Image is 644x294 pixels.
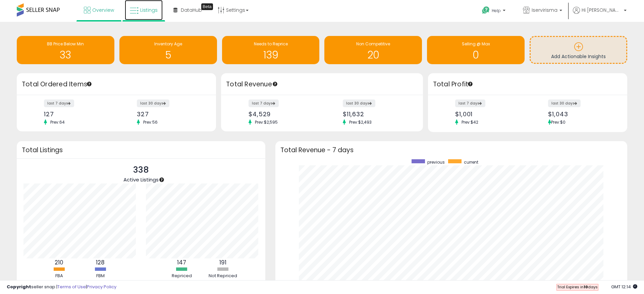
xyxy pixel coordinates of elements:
[80,273,120,279] div: FBM
[611,284,637,290] span: 2025-10-10 12:14 GMT
[272,81,278,87] div: Tooltip anchor
[86,81,92,87] div: Tooltip anchor
[201,3,213,10] div: Tooltip anchor
[92,7,114,13] span: Overview
[427,36,525,64] a: Selling @ Max 0
[140,7,158,13] span: Listings
[455,99,485,107] label: last 7 days
[324,36,422,64] a: Non Competitive 20
[455,111,523,118] div: $1,001
[462,41,490,47] span: Selling @ Max
[531,37,626,63] a: Add Actionable Insights
[137,111,204,118] div: 327
[87,284,116,290] a: Privacy Policy
[249,111,317,118] div: $4,529
[464,159,478,165] span: current
[458,119,482,125] span: Prev: $42
[17,36,114,64] a: BB Price Below Min 33
[137,99,169,107] label: last 30 days
[123,164,159,176] p: 338
[467,81,473,87] div: Tooltip anchor
[140,119,161,125] span: Prev: 56
[551,119,566,125] span: Prev: $0
[39,273,79,279] div: FBA
[249,99,279,107] label: last 7 days
[573,7,627,22] a: Hi [PERSON_NAME]
[492,8,501,13] span: Help
[356,41,390,47] span: Non Competitive
[343,99,375,107] label: last 30 days
[123,176,159,183] span: Active Listings
[96,258,105,266] b: 128
[346,119,375,125] span: Prev: $2,493
[44,111,111,118] div: 127
[482,6,490,14] i: Get Help
[177,258,186,266] b: 147
[433,80,622,89] h3: Total Profit
[548,99,581,107] label: last 30 days
[22,80,211,89] h3: Total Ordered Items
[548,111,615,118] div: $1,043
[532,7,557,13] span: Iservirisma
[159,177,165,183] div: Tooltip anchor
[154,41,182,47] span: Inventory Age
[44,99,74,107] label: last 7 days
[47,41,84,47] span: BB Price Below Min
[123,49,214,60] h1: 5
[119,36,217,64] a: Inventory Age 5
[20,49,111,60] h1: 33
[57,284,86,290] a: Terms of Use
[22,148,260,153] h3: Total Listings
[203,273,243,279] div: Not Repriced
[343,111,411,118] div: $11,632
[582,7,622,13] span: Hi [PERSON_NAME]
[430,49,521,60] h1: 0
[252,119,281,125] span: Prev: $2,595
[328,49,419,60] h1: 20
[551,53,606,60] span: Add Actionable Insights
[280,148,622,153] h3: Total Revenue - 7 days
[557,284,598,290] span: Trial Expires in days
[7,284,116,290] div: seller snap | |
[181,7,202,13] span: DataHub
[55,258,63,266] b: 210
[584,284,588,290] b: 10
[427,159,445,165] span: previous
[162,273,202,279] div: Repriced
[7,284,31,290] strong: Copyright
[477,1,512,22] a: Help
[219,258,226,266] b: 191
[47,119,68,125] span: Prev: 64
[226,80,418,89] h3: Total Revenue
[254,41,288,47] span: Needs to Reprice
[222,36,320,64] a: Needs to Reprice 139
[225,49,316,60] h1: 139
